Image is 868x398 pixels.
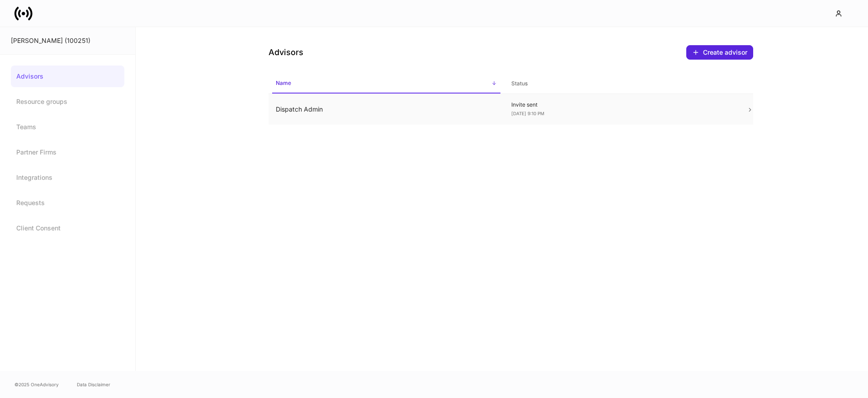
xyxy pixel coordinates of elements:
[269,94,504,125] td: Dispatch Admin
[692,49,747,56] div: Create advisor
[11,116,124,138] a: Teams
[11,141,124,163] a: Partner Firms
[686,45,753,60] button: Create advisor
[511,101,732,108] p: Invite sent
[272,74,500,94] span: Name
[276,79,291,87] h6: Name
[11,192,124,214] a: Requests
[511,111,544,116] span: [DATE] 9:10 PM
[511,79,528,88] h6: Status
[269,47,303,58] h4: Advisors
[11,91,124,112] a: Resource groups
[11,36,124,45] div: [PERSON_NAME] (100251)
[11,66,124,87] a: Advisors
[508,75,736,93] span: Status
[14,381,59,388] span: © 2025 OneAdvisory
[11,167,124,188] a: Integrations
[11,217,124,239] a: Client Consent
[77,381,110,388] a: Data Disclaimer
